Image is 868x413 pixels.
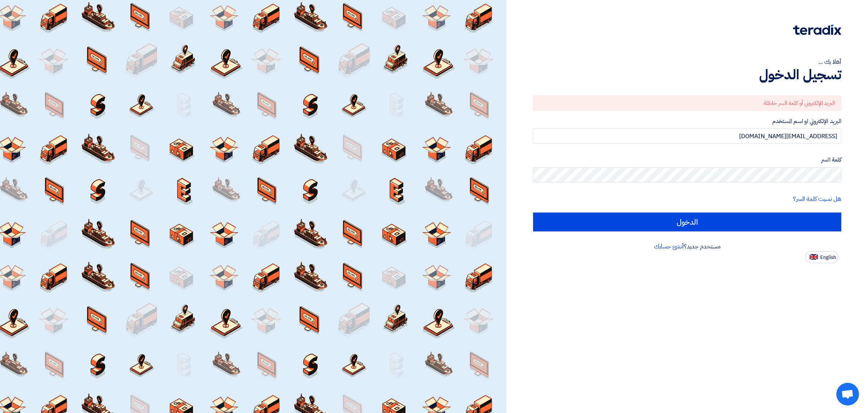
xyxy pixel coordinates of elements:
span: English [820,255,836,260]
label: البريد الإلكتروني او اسم المستخدم [533,117,841,126]
button: English [805,251,838,263]
a: هل نسيت كلمة السر؟ [793,194,841,203]
a: أنشئ حسابك [654,242,684,251]
div: أهلا بك ... [533,57,841,66]
div: البريد الإلكتروني أو كلمة السر خاطئة [533,96,841,111]
input: الدخول [533,213,841,231]
div: مستخدم جديد؟ [533,242,841,251]
img: Teradix logo [793,25,841,35]
label: كلمة السر [533,156,841,164]
input: أدخل بريد العمل الإلكتروني او اسم المستخدم الخاص بك ... [533,128,841,143]
img: en-US.png [810,254,818,260]
h1: تسجيل الدخول [533,66,841,83]
div: Open chat [836,383,859,405]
